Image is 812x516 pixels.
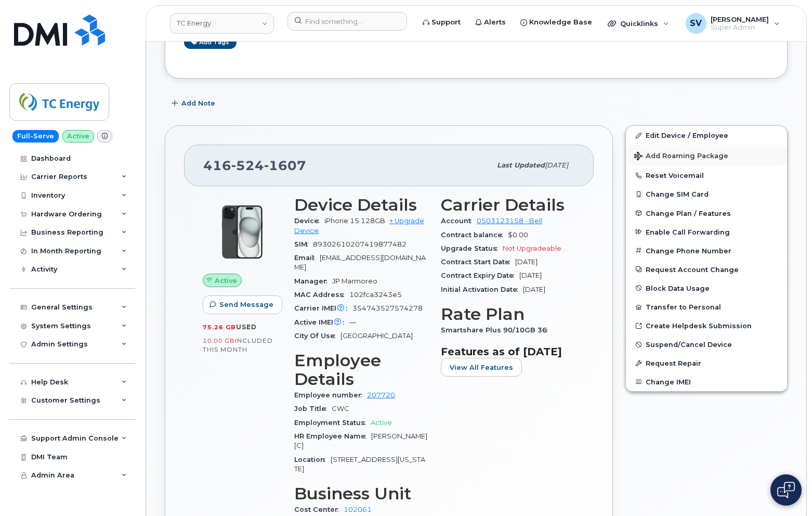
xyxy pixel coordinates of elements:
[294,240,313,248] span: SIM
[231,158,264,173] span: 524
[236,323,257,331] span: used
[441,305,575,324] h3: Rate Plan
[513,12,599,33] a: Knowledge Base
[294,304,352,312] span: Carrier IMEI
[468,12,513,33] a: Alerts
[415,12,468,33] a: Support
[264,158,306,173] span: 1607
[294,318,349,326] span: Active IMEI
[203,158,306,173] span: 416
[497,161,545,169] span: Last updated
[344,506,372,513] a: 102061
[503,244,561,252] span: Not Upgradeable
[441,286,523,293] span: Initial Activation Date
[441,272,519,279] span: Contract Expiry Date
[484,17,506,28] span: Alerts
[294,391,367,399] span: Employee number
[626,185,787,203] button: Change SIM Card
[170,13,274,34] a: TC Energy
[626,126,787,145] a: Edit Device / Employee
[626,260,787,279] button: Request Account Change
[203,324,236,331] span: 75.26 GB
[646,209,731,217] span: Change Plan / Features
[431,17,461,28] span: Support
[626,241,787,260] button: Change Phone Number
[626,279,787,298] button: Block Data Usage
[477,217,542,225] a: 0503123158 - Bell
[215,276,237,286] span: Active
[294,217,324,225] span: Device
[441,358,522,377] button: View All Features
[646,228,730,236] span: Enable Call Forwarding
[620,19,658,28] span: Quicklinks
[545,161,568,169] span: [DATE]
[626,298,787,316] button: Transfer to Personal
[678,13,787,34] div: Samuel Vernaza
[352,304,423,312] span: 354743527574278
[294,484,428,503] h3: Business Unit
[340,332,413,340] span: [GEOGRAPHIC_DATA]
[294,506,344,513] span: Cost Center
[203,337,235,344] span: 10.00 GB
[690,17,702,30] span: SV
[450,363,513,372] span: View All Features
[294,291,349,299] span: MAC Address
[634,152,728,162] span: Add Roaming Package
[441,326,553,334] span: Smartshare Plus 90/10GB 36
[211,201,273,263] img: iPhone_15_Black.png
[294,277,332,285] span: Manager
[294,254,320,262] span: Email
[203,295,282,314] button: Send Message
[711,23,769,32] span: Super Admin
[626,166,787,185] button: Reset Voicemail
[203,337,273,354] span: included this month
[515,258,538,266] span: [DATE]
[324,217,385,225] span: iPhone 15 128GB
[349,318,356,326] span: —
[508,231,528,239] span: $0.00
[294,217,424,234] a: + Upgrade Device
[441,196,575,214] h3: Carrier Details
[529,17,592,28] span: Knowledge Base
[441,345,575,358] h3: Features as of [DATE]
[646,341,732,349] span: Suspend/Cancel Device
[441,231,508,239] span: Contract balance
[371,419,392,427] span: Active
[332,405,349,412] span: CWC
[626,204,787,223] button: Change Plan / Features
[600,13,676,34] div: Quicklinks
[626,335,787,354] button: Suspend/Cancel Device
[294,432,371,440] span: HR Employee Name
[441,217,477,225] span: Account
[523,286,545,293] span: [DATE]
[294,419,371,427] span: Employment Status
[219,300,273,309] span: Send Message
[294,405,332,412] span: Job Title
[441,244,503,252] span: Upgrade Status
[181,98,215,108] span: Add Note
[519,272,542,279] span: [DATE]
[626,372,787,391] button: Change IMEI
[294,456,425,473] span: [STREET_ADDRESS][US_STATE]
[626,354,787,372] button: Request Repair
[294,351,428,389] h3: Employee Details
[777,482,795,498] img: Open chat
[287,12,407,31] input: Find something...
[165,94,224,113] button: Add Note
[349,291,402,299] span: 102fca3243e5
[313,240,407,248] span: 89302610207419877482
[626,316,787,335] a: Create Helpdesk Submission
[294,332,340,340] span: City Of Use
[626,223,787,241] button: Enable Call Forwarding
[626,145,787,166] button: Add Roaming Package
[184,36,237,49] a: Add tags
[294,254,426,271] span: [EMAIL_ADDRESS][DOMAIN_NAME]
[441,258,515,266] span: Contract Start Date
[294,456,331,463] span: Location
[711,15,769,23] span: [PERSON_NAME]
[294,196,428,214] h3: Device Details
[332,277,377,285] span: JP Marmoreo
[367,391,395,399] a: 207720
